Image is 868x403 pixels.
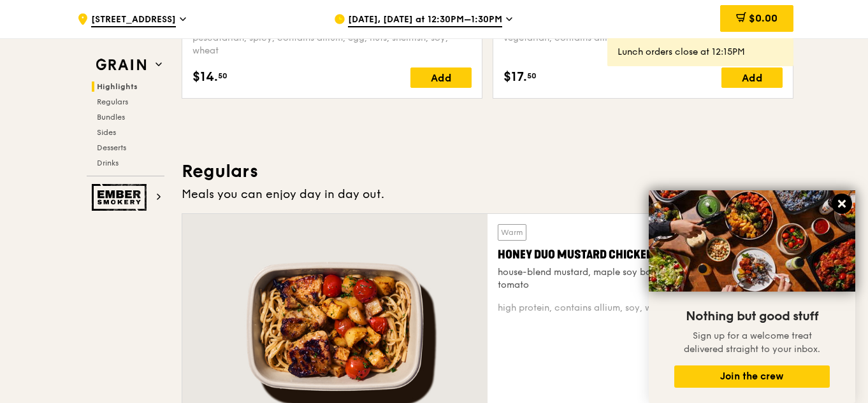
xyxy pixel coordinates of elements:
[192,32,472,57] div: pescatarian, spicy, contains allium, egg, nuts, shellfish, soy, wheat
[348,13,502,27] span: [DATE], [DATE] at 12:30PM–1:30PM
[503,67,527,87] span: $17.
[498,224,526,241] div: Warm
[527,71,537,81] span: 50
[218,71,228,81] span: 50
[749,12,778,24] span: $0.00
[92,53,150,76] img: Grain web logo
[410,67,472,88] div: Add
[498,246,783,264] div: Honey Duo Mustard Chicken
[618,46,783,59] div: Lunch orders close at 12:15PM
[684,330,820,355] span: Sign up for a welcome treat delivered straight to your inbox.
[97,97,128,106] span: Regulars
[498,266,783,292] div: house-blend mustard, maple soy baked potato, linguine, cherry tomato
[721,67,783,88] div: Add
[686,309,818,324] span: Nothing but good stuff
[674,365,830,388] button: Join the crew
[649,190,855,292] img: DSC07876-Edit02-Large.jpeg
[182,160,793,183] h3: Regulars
[97,143,126,152] span: Desserts
[97,113,125,122] span: Bundles
[91,13,176,27] span: [STREET_ADDRESS]
[503,32,783,57] div: vegetarian, contains allium, dairy, soy, wheat
[182,185,793,203] div: Meals you can enjoy day in day out.
[97,159,119,167] span: Drinks
[92,184,150,211] img: Ember Smokery web logo
[97,128,116,137] span: Sides
[832,194,852,214] button: Close
[97,82,138,91] span: Highlights
[192,67,218,87] span: $14.
[498,302,783,315] div: high protein, contains allium, soy, wheat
